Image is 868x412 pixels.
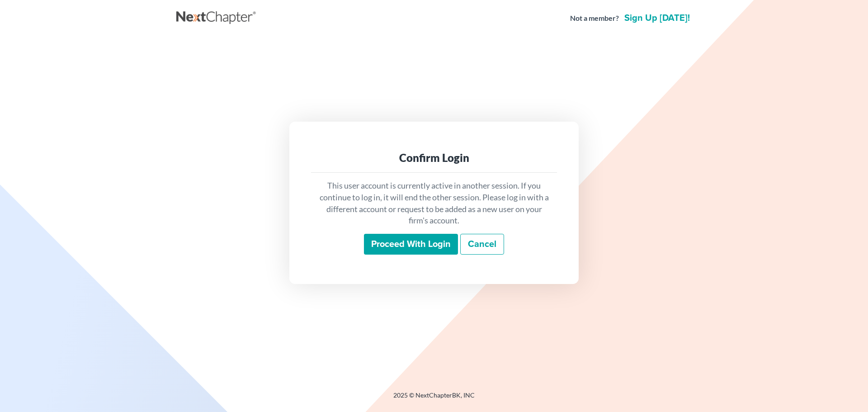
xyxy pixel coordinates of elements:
[460,234,504,255] a: Cancel
[570,13,619,24] strong: Not a member?
[364,234,458,255] input: Proceed with login
[318,180,550,227] p: This user account is currently active in another session. If you continue to log in, it will end ...
[318,151,550,165] div: Confirm Login
[176,391,692,407] div: 2025 © NextChapterBK, INC
[623,14,692,23] a: Sign up [DATE]!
